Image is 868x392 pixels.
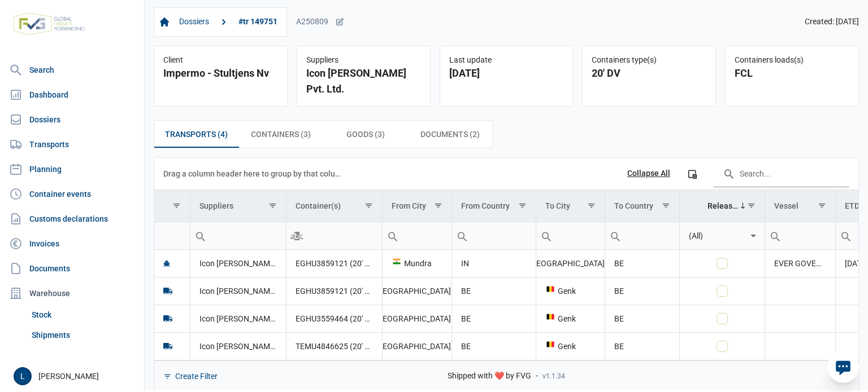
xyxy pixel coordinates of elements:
[545,313,596,324] div: Genk
[163,158,849,190] div: Data grid toolbar
[765,222,835,249] td: Filter cell
[251,127,311,141] span: Containers (3)
[627,169,670,179] div: Collapse All
[287,222,382,249] input: Filter cell
[172,201,181,210] span: Show filter options for column ''
[735,55,849,65] div: Containers loads(s)
[545,201,570,210] div: To City
[765,190,835,222] td: Column Vessel
[306,55,421,65] div: Suppliers
[452,332,536,360] td: BE
[680,222,747,249] input: Filter cell
[154,222,190,249] input: Filter cell
[765,222,785,249] div: Search box
[383,222,452,249] input: Filter cell
[286,222,382,249] td: Filter cell
[587,201,596,210] span: Show filter options for column 'To City'
[818,201,826,210] span: Show filter options for column 'Vessel'
[5,183,140,205] a: Container events
[382,190,452,222] td: Column From City
[545,285,596,297] div: Genk
[518,201,527,210] span: Show filter options for column 'From Country'
[383,222,403,249] div: Search box
[190,250,286,278] td: Icon [PERSON_NAME] Pvt. Ltd.
[190,277,286,305] td: Icon [PERSON_NAME] Pvt. Ltd.
[5,108,140,131] a: Dossiers
[27,325,140,345] a: Shipments
[605,250,679,278] td: BE
[175,12,214,32] a: Dossiers
[190,190,286,222] td: Column Suppliers
[296,201,341,210] div: Container(s)
[392,258,442,269] div: Mundra
[536,222,605,249] input: Filter cell
[461,201,510,210] div: From Country
[306,65,421,97] div: Icon [PERSON_NAME] Pvt. Ltd.
[434,201,442,210] span: Show filter options for column 'From City'
[708,201,740,210] div: Released
[536,222,557,249] div: Search box
[175,371,218,381] div: Create Filter
[287,222,307,249] div: Search box
[234,12,282,32] a: #tr 149751
[286,332,382,360] td: TEMU4846625 (20' DV)
[190,305,286,332] td: Icon [PERSON_NAME] Pvt. Ltd.
[382,222,452,249] td: Filter cell
[679,222,765,249] td: Filter cell
[190,222,286,249] td: Filter cell
[9,8,89,39] img: FVG - Global freight forwarding
[845,201,860,210] div: ETD
[346,127,385,141] span: Goods (3)
[5,257,140,280] a: Documents
[605,305,679,332] td: BE
[605,222,626,249] div: Search box
[452,222,536,249] td: Filter cell
[605,190,679,222] td: Column To Country
[163,55,278,65] div: Client
[5,208,140,230] a: Customs declarations
[286,277,382,305] td: EGHU3859121 (20' DV)
[5,232,140,255] a: Invoices
[420,127,480,141] span: Documents (2)
[449,55,564,65] div: Last update
[452,222,535,249] input: Filter cell
[392,313,442,324] div: [GEOGRAPHIC_DATA]
[765,222,835,249] input: Filter cell
[392,285,442,297] div: [GEOGRAPHIC_DATA]
[605,332,679,360] td: BE
[452,277,536,305] td: BE
[5,158,140,180] a: Planning
[163,165,345,183] div: Drag a column header here to group by that column
[747,201,756,210] span: Show filter options for column 'Released'
[679,190,765,222] td: Column Released
[662,201,670,210] span: Show filter options for column 'To Country'
[286,190,382,222] td: Column Container(s)
[805,17,859,27] span: Created: [DATE]
[392,341,442,352] div: [GEOGRAPHIC_DATA]
[682,164,702,184] div: Column Chooser
[5,83,140,106] a: Dashboard
[747,222,760,249] div: Select
[452,250,536,278] td: IN
[154,222,190,249] td: Filter cell
[165,127,228,141] span: Transports (4)
[545,258,596,269] div: [GEOGRAPHIC_DATA]
[605,222,679,249] td: Filter cell
[5,59,140,81] a: Search
[605,277,679,305] td: BE
[836,222,856,249] div: Search box
[592,65,706,81] div: 20' DV
[452,190,536,222] td: Column From Country
[605,222,679,249] input: Filter cell
[14,367,137,385] div: [PERSON_NAME]
[735,65,849,81] div: FCL
[163,65,278,81] div: Impermo - Stultjens Nv
[154,158,858,391] div: Data grid with 4 rows and 11 columns
[536,222,605,249] td: Filter cell
[545,341,596,352] div: Genk
[14,367,32,385] button: L
[452,222,472,249] div: Search box
[765,250,835,278] td: EVER GOVERN
[774,201,798,210] div: Vessel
